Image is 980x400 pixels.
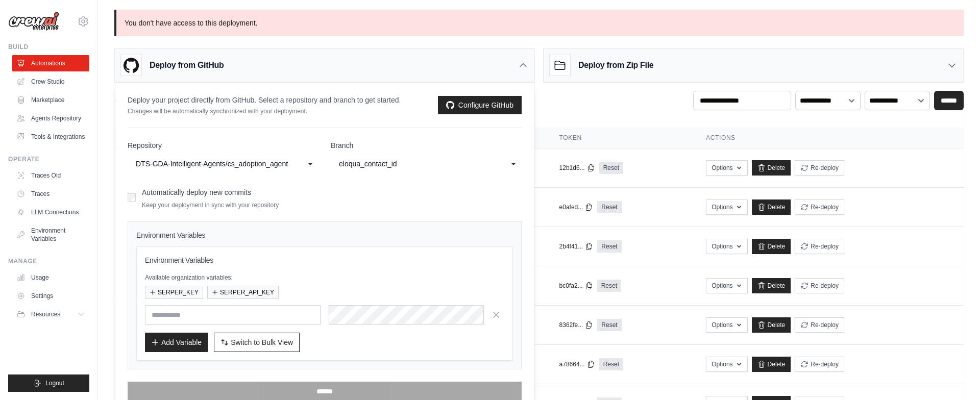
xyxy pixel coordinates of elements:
button: Logout [8,374,89,392]
button: bc0fa2... [559,282,593,290]
button: Re-deploy [795,160,844,176]
button: Re-deploy [795,239,844,254]
button: e0afed... [559,203,594,211]
p: Keep your deployment in sync with your repository [142,201,279,209]
button: Options [706,357,747,372]
div: Build [8,43,89,51]
button: 12b1d6... [559,164,595,172]
a: Environment Variables [12,222,89,247]
p: Deploy your project directly from GitHub. Select a repository and branch to get started. [128,95,401,105]
a: Marketplace [12,92,89,108]
button: Options [706,239,747,254]
button: 8362fe... [559,321,594,329]
a: LLM Connections [12,204,89,220]
a: Delete [752,199,791,215]
button: Add Variable [145,333,208,352]
a: Delete [752,160,791,176]
p: Changes will be automatically synchronized with your deployment. [128,107,401,115]
a: Configure GitHub [438,96,522,114]
label: Automatically deploy new commits [142,188,251,196]
th: Crew [114,128,398,148]
a: Crew Studio [12,73,89,90]
a: Reset [597,280,621,292]
a: Reset [597,201,621,213]
img: GitHub Logo [121,55,141,76]
label: Repository [128,140,318,151]
h3: Environment Variables [145,255,504,265]
th: Token [547,128,694,148]
th: Actions [694,128,964,148]
button: Options [706,278,747,293]
a: Reset [597,240,621,253]
a: Reset [599,162,623,174]
button: Options [706,199,747,215]
a: Delete [752,357,791,372]
h2: Automations Live [114,91,341,105]
a: Traces [12,186,89,202]
div: DTS-GDA-Intelligent-Agents/cs_adoption_agent [136,158,290,170]
h3: Deploy from GitHub [150,59,224,71]
button: SERPER_API_KEY [207,286,279,299]
a: Delete [752,239,791,254]
p: Manage and monitor your active crew automations from this dashboard. [114,105,341,115]
button: Re-deploy [795,199,844,215]
span: Switch to Bulk View [231,337,293,347]
div: Operate [8,155,89,163]
a: Traces Old [12,167,89,184]
button: Re-deploy [795,278,844,293]
button: Re-deploy [795,317,844,333]
iframe: Chat Widget [929,351,980,400]
div: eloqua_contact_id [339,158,493,170]
button: a78664... [559,360,595,368]
button: Options [706,160,747,176]
a: Reset [599,358,623,370]
h3: Deploy from Zip File [578,59,653,71]
button: Switch to Bulk View [214,333,300,352]
button: Re-deploy [795,357,844,372]
a: Delete [752,278,791,293]
button: 2b4f41... [559,242,594,251]
a: Reset [597,319,621,331]
p: Available organization variables: [145,273,504,282]
h4: Environment Variables [136,230,513,240]
a: Usage [12,269,89,286]
a: Delete [752,317,791,333]
button: Options [706,317,747,333]
a: Automations [12,55,89,71]
span: Logout [45,379,64,387]
label: Branch [331,140,522,151]
a: Tools & Integrations [12,129,89,145]
p: You don't have access to this deployment. [114,10,964,36]
img: Logo [8,12,59,31]
div: Manage [8,257,89,265]
button: SERPER_KEY [145,286,203,299]
button: Resources [12,306,89,322]
a: Settings [12,288,89,304]
a: Agents Repository [12,110,89,127]
span: Resources [31,310,60,318]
